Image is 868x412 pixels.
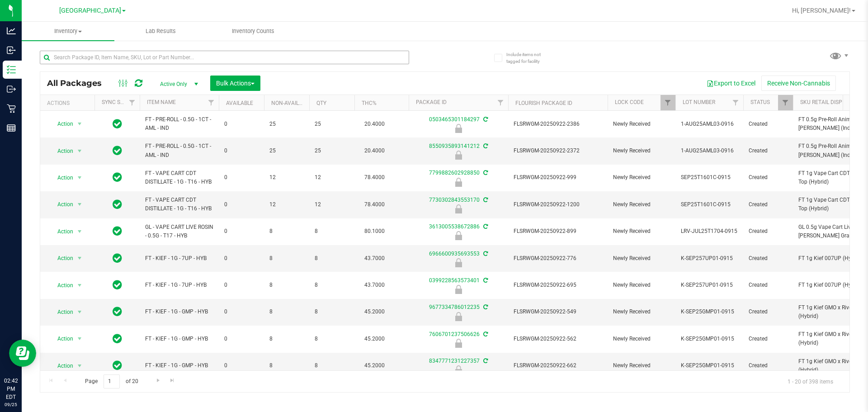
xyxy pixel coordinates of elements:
span: 12 [269,173,304,182]
span: K-SEP25GMP01-0915 [681,308,738,316]
div: Newly Received [407,365,509,374]
a: Sync Status [102,99,137,105]
span: FT - PRE-ROLL - 0.5G - 1CT - AML - IND [145,142,213,159]
span: 45.2000 [360,359,389,372]
span: Inventory [22,27,114,35]
span: Newly Received [613,254,670,263]
a: Go to the next page [151,374,165,387]
span: FLSRWGM-20250922-2372 [514,147,602,155]
a: Package ID [416,99,447,105]
span: select [74,171,85,184]
span: FLSRWGM-20250922-776 [514,254,602,263]
span: FLSRWGM-20250922-549 [514,308,602,316]
span: Hi, [PERSON_NAME]! [792,7,851,14]
span: Sync from Compliance System [482,116,488,123]
span: K-SEP257UP01-0915 [681,254,738,263]
a: 3613005538672886 [429,223,480,230]
span: select [74,360,85,372]
span: 0 [224,227,259,236]
span: 8 [269,361,304,370]
span: 12 [269,200,304,209]
span: FT - KIEF - 1G - GMP - HYB [145,308,213,316]
span: 0 [224,200,259,209]
a: Filter [778,95,793,110]
span: 8 [269,308,304,316]
span: Newly Received [613,147,670,155]
span: select [74,225,85,238]
div: Newly Received [407,151,509,160]
span: 8 [315,281,349,289]
span: select [74,279,85,292]
span: 1 - 20 of 398 items [780,374,840,388]
a: 7606701237506626 [429,331,480,337]
span: Sync from Compliance System [482,358,488,364]
span: Action [49,306,74,318]
span: FLSRWGM-20250922-999 [514,173,602,182]
a: 7730302843553170 [429,197,480,203]
span: Sync from Compliance System [482,143,488,149]
p: 09/25 [4,401,18,408]
span: Action [49,171,74,184]
span: Action [49,279,74,292]
span: 25 [315,147,349,155]
span: 8 [315,227,349,236]
span: FLSRWGM-20250922-899 [514,227,602,236]
span: 8 [269,281,304,289]
span: In Sync [113,118,122,130]
div: Newly Received [407,124,509,133]
span: FLSRWGM-20250922-2386 [514,120,602,128]
span: Newly Received [613,200,670,209]
span: 78.4000 [360,198,389,211]
span: select [74,332,85,345]
span: 78.4000 [360,171,389,184]
span: FT - VAPE CART CDT DISTILLATE - 1G - T16 - HYB [145,196,213,213]
span: 1-AUG25AML03-0916 [681,147,738,155]
inline-svg: Retail [7,104,16,113]
a: Go to the last page [166,374,179,387]
a: 0399228563573401 [429,277,480,284]
span: Bulk Actions [216,80,255,87]
a: Lab Results [114,22,207,41]
span: 20.4000 [360,118,389,131]
a: Filter [493,95,508,110]
span: 25 [315,120,349,128]
span: Action [49,145,74,157]
span: All Packages [47,78,111,88]
a: Item Name [147,99,176,105]
inline-svg: Reports [7,123,16,133]
span: In Sync [113,252,122,265]
span: select [74,252,85,265]
span: K-SEP257UP01-0915 [681,281,738,289]
span: FT - KIEF - 1G - GMP - HYB [145,335,213,343]
span: In Sync [113,144,122,157]
span: Sync from Compliance System [482,251,488,257]
span: FLSRWGM-20250922-662 [514,361,602,370]
span: Created [749,254,788,263]
span: FT - PRE-ROLL - 0.5G - 1CT - AML - IND [145,115,213,133]
a: THC% [362,100,377,106]
span: 25 [269,120,304,128]
span: 0 [224,254,259,263]
a: Filter [204,95,219,110]
span: In Sync [113,198,122,211]
button: Export to Excel [701,76,761,91]
inline-svg: Outbound [7,85,16,94]
span: In Sync [113,332,122,345]
a: Available [226,100,253,106]
span: Page of 20 [77,374,146,388]
span: Include items not tagged for facility [506,51,552,65]
span: select [74,118,85,130]
a: Sku Retail Display Name [800,99,868,105]
span: Created [749,308,788,316]
span: Newly Received [613,335,670,343]
span: Newly Received [613,308,670,316]
div: Newly Received [407,178,509,187]
span: K-SEP25GMP01-0915 [681,335,738,343]
span: GL - VAPE CART LIVE ROSIN - 0.5G - T17 - HYB [145,223,213,240]
span: Lab Results [133,27,188,35]
div: Newly Received [407,231,509,240]
span: SEP25T1601C-0915 [681,173,738,182]
span: Sync from Compliance System [482,197,488,203]
span: 45.2000 [360,305,389,318]
a: Filter [728,95,743,110]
